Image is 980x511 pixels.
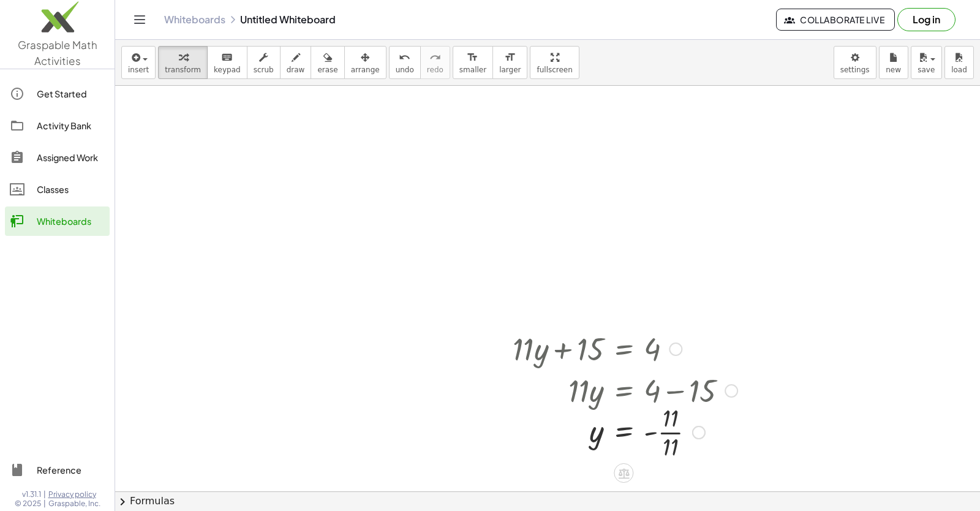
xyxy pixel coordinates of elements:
button: erase [311,46,344,79]
button: Toggle navigation [130,10,149,29]
button: arrange [344,46,386,79]
a: Activity Bank [5,111,110,140]
span: Graspable, Inc. [48,499,100,509]
span: | [43,499,46,509]
button: redoredo [420,46,450,79]
a: Whiteboards [5,206,110,236]
button: format_sizelarger [492,46,527,79]
button: undoundo [389,46,421,79]
button: fullscreen [530,46,579,79]
button: draw [280,46,312,79]
a: Assigned Work [5,143,110,172]
span: Collaborate Live [786,14,884,25]
span: redo [427,66,443,74]
span: erase [317,66,337,74]
button: settings [834,46,876,79]
i: format_size [467,50,478,65]
div: Whiteboards [37,214,105,229]
span: undo [396,66,414,74]
a: Privacy policy [48,490,100,499]
span: draw [287,66,305,74]
i: keyboard [221,50,233,65]
span: v1.31.1 [22,490,41,499]
span: scrub [254,66,274,74]
i: redo [429,50,441,65]
span: arrange [351,66,380,74]
button: scrub [247,46,281,79]
button: new [879,46,908,79]
span: larger [499,66,521,74]
span: insert [128,66,149,74]
a: Classes [5,175,110,204]
div: Get Started [37,86,105,101]
button: format_sizesmaller [453,46,493,79]
div: Classes [37,182,105,197]
span: transform [165,66,201,74]
span: chevron_right [115,494,130,509]
span: fullscreen [537,66,572,74]
button: chevron_rightFormulas [115,491,980,511]
button: Collaborate Live [776,9,895,31]
a: Get Started [5,79,110,108]
span: save [918,66,935,74]
button: keyboardkeypad [207,46,247,79]
span: | [43,490,46,499]
span: keypad [214,66,241,74]
span: new [886,66,901,74]
span: load [951,66,967,74]
div: Activity Bank [37,118,105,133]
button: transform [158,46,208,79]
div: Apply the same math to both sides of the equation [614,463,633,483]
div: Reference [37,463,105,477]
button: insert [121,46,156,79]
i: undo [399,50,410,65]
a: Whiteboards [164,13,225,26]
button: load [944,46,974,79]
button: Log in [897,8,956,31]
span: smaller [459,66,486,74]
button: save [911,46,942,79]
span: settings [840,66,870,74]
span: Graspable Math Activities [18,38,97,67]
i: format_size [504,50,516,65]
div: Assigned Work [37,150,105,165]
a: Reference [5,455,110,485]
span: © 2025 [15,499,41,509]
